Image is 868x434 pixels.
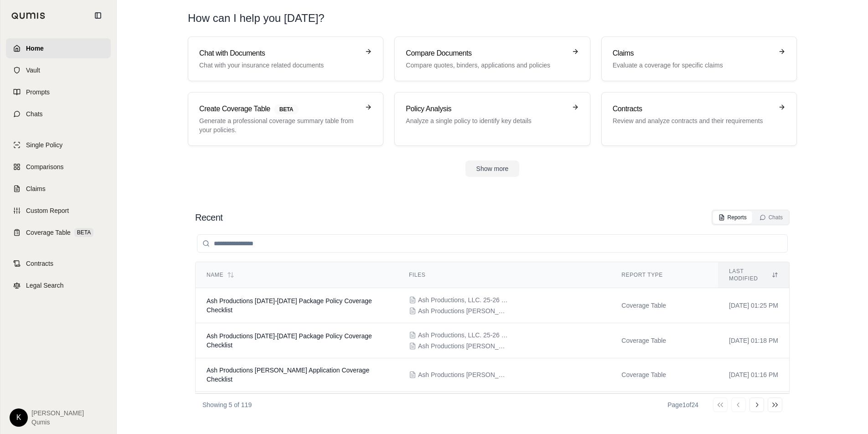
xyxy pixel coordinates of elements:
[718,214,747,221] div: Reports
[26,281,64,290] span: Legal Search
[188,11,325,26] h1: How can I help you [DATE]?
[465,160,520,177] button: Show more
[26,109,43,119] span: Chats
[418,341,509,351] span: Ash Productions Acord.pdf
[11,12,46,19] img: Qumis Logo
[91,8,105,23] button: Collapse sidebar
[26,44,44,53] span: Home
[26,88,50,97] span: Prompts
[199,61,359,70] p: Chat with your insurance related documents
[610,288,718,323] td: Coverage Table
[713,211,752,224] button: Reports
[6,275,111,295] a: Legal Search
[31,408,84,418] span: [PERSON_NAME]
[6,179,111,199] a: Claims
[613,116,773,125] p: Review and analyze contracts and their requirements
[406,48,566,59] h3: Compare Documents
[613,48,773,59] h3: Claims
[6,222,111,243] a: Coverage TableBETA
[199,116,359,134] p: Generate a professional coverage summary table from your policies.
[418,295,509,305] span: Ash Productions, LLC. 25-26 PKG policy (1).PDF
[74,228,93,237] span: BETA
[6,104,111,124] a: Chats
[26,140,62,150] span: Single Policy
[199,103,359,114] h3: Create Coverage Table
[26,206,69,215] span: Custom Report
[398,262,610,288] th: Files
[207,332,372,349] span: Ash Productions 2025-2026 Package Policy Coverage Checklist
[718,323,789,358] td: [DATE] 01:18 PM
[610,262,718,288] th: Report Type
[188,36,383,81] a: Chat with DocumentsChat with your insurance related documents
[207,271,387,279] div: Name
[754,211,788,224] button: Chats
[718,358,789,392] td: [DATE] 01:16 PM
[418,370,509,379] span: Ash Productions Acord.pdf
[601,92,797,146] a: ContractsReview and analyze contracts and their requirements
[26,66,40,75] span: Vault
[729,268,778,282] div: Last modified
[406,61,566,70] p: Compare quotes, binders, applications and policies
[718,288,789,323] td: [DATE] 01:25 PM
[418,306,509,315] span: Ash Productions Acord.pdf
[718,392,789,416] td: [DATE] 11:06 AM
[26,259,53,268] span: Contracts
[406,116,566,125] p: Analyze a single policy to identify key details
[610,323,718,358] td: Coverage Table
[6,135,111,155] a: Single Policy
[394,92,590,146] a: Policy AnalysisAnalyze a single policy to identify key details
[195,211,222,224] h2: Recent
[667,400,698,409] div: Page 1 of 24
[601,36,797,81] a: ClaimsEvaluate a coverage for specific claims
[6,157,111,177] a: Comparisons
[6,38,111,58] a: Home
[6,82,111,102] a: Prompts
[610,358,718,392] td: Coverage Table
[6,253,111,274] a: Contracts
[26,184,46,193] span: Claims
[207,367,369,383] span: Ash Productions ACORD Application Coverage Checklist
[199,48,359,59] h3: Chat with Documents
[759,214,783,221] div: Chats
[26,162,63,171] span: Comparisons
[6,201,111,221] a: Custom Report
[613,61,773,70] p: Evaluate a coverage for specific claims
[6,60,111,80] a: Vault
[26,228,71,237] span: Coverage Table
[188,92,383,146] a: Create Coverage TableBETAGenerate a professional coverage summary table from your policies.
[418,331,509,340] span: Ash Productions, LLC. 25-26 PKG policy (1).PDF
[394,36,590,81] a: Compare DocumentsCompare quotes, binders, applications and policies
[207,297,372,314] span: Ash Productions 2025-2026 Package Policy Coverage Checklist
[31,418,84,427] span: Qumis
[202,400,252,409] p: Showing 5 of 119
[10,408,28,427] div: K
[613,103,773,114] h3: Contracts
[610,392,718,416] td: Generic Report
[274,104,299,114] span: BETA
[406,103,566,114] h3: Policy Analysis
